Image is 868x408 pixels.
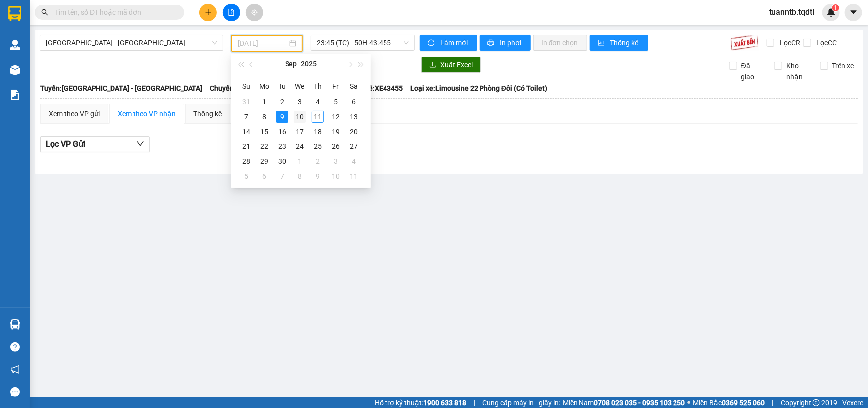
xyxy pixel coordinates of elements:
span: | [772,397,773,408]
td: 2025-09-16 [273,124,291,139]
span: 23:45 (TC) - 50H-43.455 [317,35,409,50]
span: down [136,140,144,148]
span: printer [487,39,496,47]
div: 7 [240,111,252,123]
span: | [474,397,475,408]
strong: 0369 525 060 [722,399,765,407]
span: Đã giao [737,60,767,82]
td: 2025-09-20 [345,124,363,139]
th: Su [237,78,255,94]
div: 21 [240,140,252,152]
button: syncLàm mới [420,35,477,51]
span: message [10,387,20,397]
div: 5 [330,96,342,108]
div: 11 [348,170,360,182]
div: Xem theo VP gửi [49,108,100,119]
span: sync [428,39,436,47]
b: Tuyến: [GEOGRAPHIC_DATA] - [GEOGRAPHIC_DATA] [40,84,202,92]
div: Xem theo VP nhận [118,108,176,119]
span: Miền Nam [563,397,685,408]
div: 15 [258,126,270,137]
div: 31 [240,96,252,108]
div: 14 [240,126,252,137]
td: 2025-09-28 [237,154,255,169]
span: Sài Gòn - Đà Lạt [46,35,217,50]
img: icon-new-feature [827,8,836,17]
div: Thống kê [193,108,222,119]
td: 2025-09-19 [327,124,345,139]
div: 3 [330,155,342,167]
span: Cung cấp máy in - giấy in: [482,397,560,408]
span: plus [205,9,212,16]
td: 2025-09-05 [327,94,345,109]
img: warehouse-icon [10,65,20,75]
div: 8 [258,111,270,123]
button: Sep [285,54,297,74]
span: Miền Bắc [693,397,765,408]
span: aim [251,9,258,16]
span: question-circle [10,342,20,352]
span: search [41,9,48,16]
td: 2025-09-07 [237,109,255,124]
td: 2025-08-31 [237,94,255,109]
span: Loại xe: Limousine 22 Phòng Đôi (Có Toilet) [410,83,547,94]
div: 6 [258,170,270,182]
td: 2025-09-22 [255,139,273,154]
div: 2 [276,96,288,108]
span: Tài xế: XE43455 [354,83,403,94]
td: 2025-09-18 [309,124,327,139]
div: 26 [330,140,342,152]
button: downloadXuất Excel [421,57,481,73]
div: 17 [294,126,306,137]
td: 2025-09-21 [237,139,255,154]
span: In phơi [500,37,523,48]
span: Chuyến: (23:45 [DATE]) [210,83,283,94]
div: 24 [294,140,306,152]
div: 11 [312,111,324,123]
td: 2025-10-02 [309,154,327,169]
td: 2025-09-30 [273,154,291,169]
div: 19 [330,126,342,137]
button: aim [246,4,263,21]
span: copyright [813,399,820,406]
td: 2025-10-04 [345,154,363,169]
td: 2025-10-05 [237,169,255,184]
button: plus [199,4,217,21]
td: 2025-10-07 [273,169,291,184]
div: 29 [258,155,270,167]
td: 2025-10-11 [345,169,363,184]
span: bar-chart [598,39,606,47]
span: notification [10,365,20,374]
span: tuanntb.tqdtl [761,6,822,18]
input: Tìm tên, số ĐT hoặc mã đơn [55,7,172,18]
img: logo-vxr [8,6,21,21]
td: 2025-09-04 [309,94,327,109]
td: 2025-10-08 [291,169,309,184]
div: 28 [240,155,252,167]
img: 9k= [730,35,759,51]
th: Th [309,78,327,94]
td: 2025-10-01 [291,154,309,169]
div: 20 [348,126,360,137]
span: Trên xe [828,60,858,71]
td: 2025-09-26 [327,139,345,154]
td: 2025-09-03 [291,94,309,109]
div: 7 [276,170,288,182]
input: 09/09/2025 [238,38,288,49]
td: 2025-09-13 [345,109,363,124]
span: caret-down [849,8,858,17]
td: 2025-09-08 [255,109,273,124]
div: 12 [330,111,342,123]
span: ⚪️ [687,401,690,405]
div: 10 [330,170,342,182]
td: 2025-09-27 [345,139,363,154]
button: printerIn phơi [480,35,531,51]
span: Kho nhận [782,60,812,82]
button: bar-chartThống kê [590,35,648,51]
div: 16 [276,126,288,137]
span: Hỗ trợ kỹ thuật: [375,397,466,408]
button: In đơn chọn [533,35,587,51]
button: file-add [223,4,240,21]
th: Tu [273,78,291,94]
div: 4 [348,155,360,167]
